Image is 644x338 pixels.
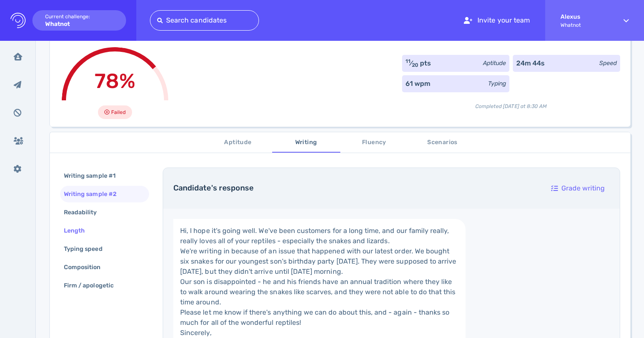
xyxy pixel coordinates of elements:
[546,178,609,199] button: Grade writing
[561,22,608,28] span: Whatnot
[277,137,335,148] span: Writing
[62,243,113,255] div: Typing speed
[111,107,126,117] span: Failed
[516,58,545,68] div: 24m 44s
[62,261,111,273] div: Composition
[414,137,471,148] span: Scenarios
[402,96,620,110] div: Completed [DATE] at 8:30 AM
[95,69,135,93] span: 78%
[345,137,403,148] span: Fluency
[412,62,418,68] sub: 20
[405,79,430,89] div: 61 wpm
[173,184,536,193] h4: Candidate's response
[488,79,506,88] div: Typing
[62,170,126,182] div: Writing sample #1
[62,224,95,237] div: Length
[405,58,411,64] sup: 11
[561,13,608,20] strong: Alexus
[62,206,107,219] div: Readability
[547,179,609,198] div: Grade writing
[209,137,267,148] span: Aptitude
[599,59,617,68] div: Speed
[405,58,431,68] div: ⁄ pts
[62,188,127,200] div: Writing sample #2
[62,279,124,292] div: Firm / apologetic
[483,59,506,68] div: Aptitude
